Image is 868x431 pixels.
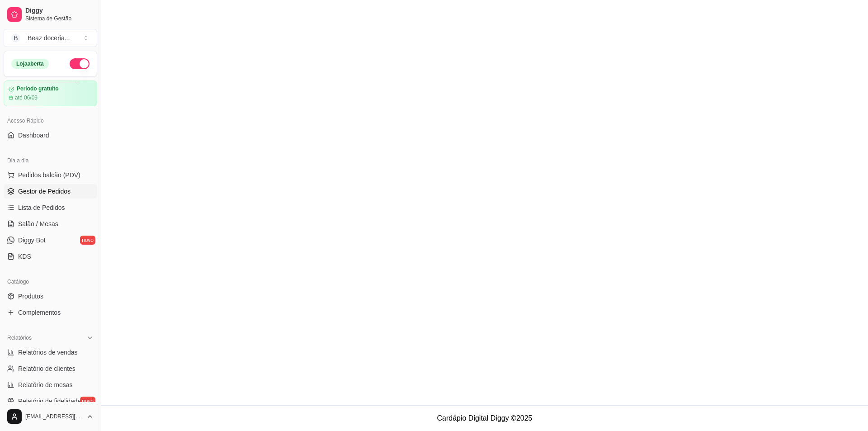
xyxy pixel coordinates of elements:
[4,184,97,199] a: Gestor de Pedidos
[101,405,868,431] footer: Cardápio Digital Diggy © 2025
[4,233,97,247] a: Diggy Botnovo
[18,203,65,212] span: Lista de Pedidos
[4,4,97,25] a: DiggySistema de Gestão
[28,33,70,43] div: Beaz doceria ...
[18,236,46,245] span: Diggy Bot
[4,275,97,289] div: Catálogo
[18,219,58,228] span: Salão / Mesas
[11,59,49,69] div: Loja aberta
[7,334,32,341] span: Relatórios
[4,128,97,142] a: Dashboard
[4,406,97,427] button: [EMAIL_ADDRESS][DOMAIN_NAME]
[4,114,97,128] div: Acesso Rápido
[4,345,97,360] a: Relatórios de vendas
[18,131,49,140] span: Dashboard
[18,364,75,373] span: Relatório de clientes
[18,187,71,196] span: Gestor de Pedidos
[18,348,78,357] span: Relatórios de vendas
[4,200,97,215] a: Lista de Pedidos
[4,305,97,320] a: Complementos
[18,308,61,317] span: Complementos
[18,171,80,180] span: Pedidos balcão (PDV)
[4,217,97,231] a: Salão / Mesas
[4,249,97,264] a: KDS
[4,378,97,392] a: Relatório de mesas
[18,380,73,389] span: Relatório de mesas
[70,58,90,69] button: Alterar Status
[11,33,20,43] span: B
[25,413,83,420] span: [EMAIL_ADDRESS][DOMAIN_NAME]
[4,361,97,376] a: Relatório de clientes
[18,292,43,301] span: Produtos
[4,29,97,47] button: Select a team
[18,252,31,261] span: KDS
[4,153,97,168] div: Dia a dia
[25,7,94,15] span: Diggy
[15,94,38,101] article: até 06/09
[18,397,81,406] span: Relatório de fidelidade
[4,81,97,106] a: Período gratuitoaté 06/09
[4,289,97,303] a: Produtos
[17,85,59,92] article: Período gratuito
[25,15,94,22] span: Sistema de Gestão
[4,168,97,182] button: Pedidos balcão (PDV)
[4,394,97,408] a: Relatório de fidelidadenovo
